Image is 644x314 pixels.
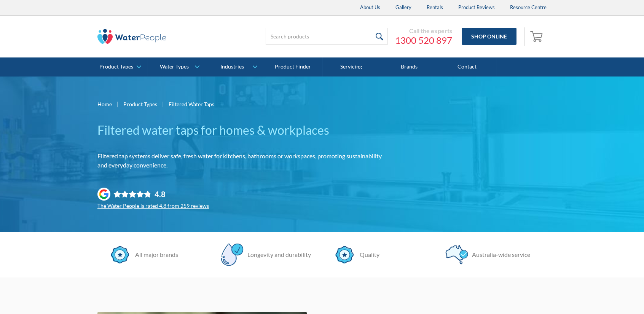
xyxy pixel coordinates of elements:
[395,27,452,35] div: Call the experts
[356,250,379,259] div: Quality
[264,57,322,77] a: Product Finder
[160,64,189,70] div: Water Types
[113,189,390,199] div: Rating: 4.8 out of 5
[116,99,120,108] div: |
[220,64,244,70] div: Industries
[97,203,390,209] div: The Water People is rated 4.8 from 259 reviews
[97,29,166,44] img: The Water People
[395,35,452,46] a: 1300 520 897
[266,28,387,45] input: Search products
[148,57,206,77] a: Water Types
[97,151,390,170] p: Filtered tap systems deliver safe, fresh water for kitchens, bathrooms or workspaces, promoting s...
[123,100,157,108] a: Product Types
[155,189,166,199] div: 4.8
[206,57,264,77] a: Industries
[528,27,547,46] a: Open empty cart
[161,99,165,108] div: |
[97,121,390,139] h1: Filtered water taps for homes & workplaces
[322,57,380,77] a: Servicing
[468,250,530,259] div: Australia-wide service
[462,28,516,45] a: Shop Online
[131,250,178,259] div: All major brands
[90,57,148,77] a: Product Types
[97,100,112,108] a: Home
[438,57,496,77] a: Contact
[530,30,545,42] img: shopping cart
[244,250,311,259] div: Longevity and durability
[380,57,438,77] a: Brands
[99,64,133,70] div: Product Types
[169,100,214,108] div: Filtered Water Taps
